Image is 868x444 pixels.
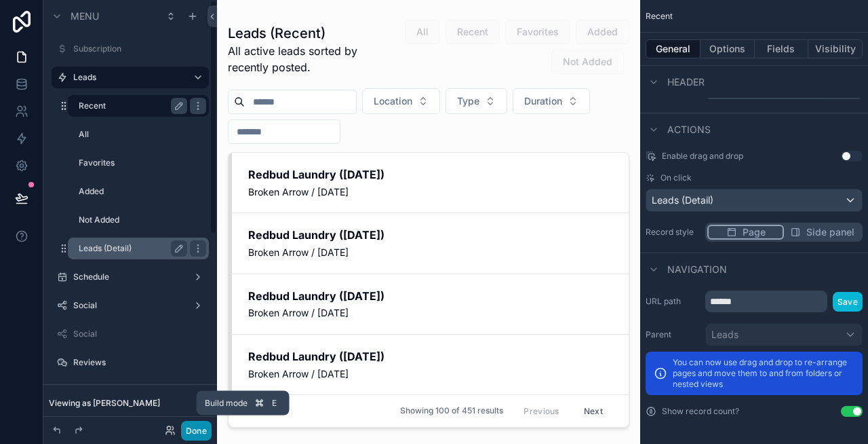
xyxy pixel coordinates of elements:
[652,193,713,207] span: Leads (Detail)
[73,300,187,311] label: Social
[248,167,612,182] h2: Redbud Laundry ([DATE])
[229,212,629,273] a: Redbud Laundry ([DATE])Broken Arrow / [DATE]
[248,289,612,303] h2: Redbud Laundry ([DATE])
[662,406,739,417] label: Show record count?
[513,88,590,114] button: Select Button
[400,406,503,417] span: Showing 100 of 451 results
[73,329,206,339] label: Social
[457,94,479,108] span: Type
[711,328,738,341] span: Leads
[248,246,612,259] span: Broken Arrow / [DATE]
[229,334,629,394] a: Redbud Laundry ([DATE])Broken Arrow / [DATE]
[73,43,206,54] label: Subscription
[248,227,612,242] h2: Redbud Laundry ([DATE])
[79,243,182,254] label: Leads (Detail)
[73,272,187,282] label: Schedule
[667,75,705,89] span: Header
[79,158,206,168] label: Favorites
[79,215,206,225] label: Not Added
[646,329,700,340] label: Parent
[743,225,766,239] span: Page
[205,398,248,409] span: Build mode
[79,186,206,197] label: Added
[524,94,562,108] span: Duration
[79,100,182,111] label: Recent
[181,421,212,441] button: Done
[73,72,182,83] label: Leads
[646,11,673,22] span: Recent
[71,10,99,23] span: Menu
[646,189,863,212] button: Leads (Detail)
[662,151,743,162] span: Enable drag and drop
[667,123,711,136] span: Actions
[673,357,854,390] p: You can now use drag and drop to re-arrange pages and move them to and from folders or nested views
[705,323,863,346] button: Leads
[446,88,507,114] button: Select Button
[248,367,612,381] span: Broken Arrow / [DATE]
[248,185,612,199] span: Broken Arrow / [DATE]
[248,306,612,320] span: Broken Arrow / [DATE]
[808,39,863,58] button: Visibility
[833,292,863,312] button: Save
[667,263,727,276] span: Navigation
[646,39,701,58] button: General
[701,39,755,58] button: Options
[646,296,700,307] label: URL path
[229,274,629,334] a: Redbud Laundry ([DATE])Broken Arrow / [DATE]
[73,357,206,368] label: Reviews
[362,88,440,114] button: Select Button
[646,227,700,238] label: Record style
[755,39,809,58] button: Fields
[248,349,612,364] h2: Redbud Laundry ([DATE])
[79,129,206,140] label: All
[660,172,692,183] span: On click
[269,398,280,409] span: E
[229,153,629,212] a: Redbud Laundry ([DATE])Broken Arrow / [DATE]
[228,43,389,75] span: All active leads sorted by recently posted.
[374,94,412,108] span: Location
[228,24,389,43] h1: Leads (Recent)
[806,225,854,239] span: Side panel
[49,398,160,409] span: Viewing as [PERSON_NAME]
[574,401,612,422] button: Next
